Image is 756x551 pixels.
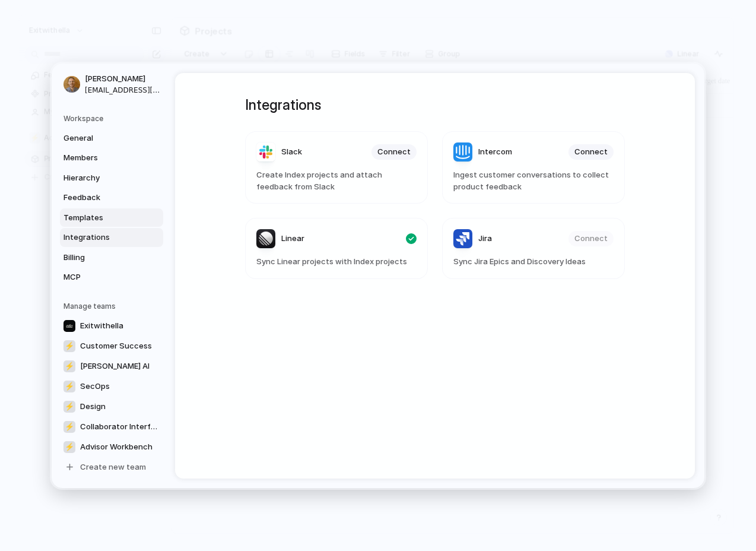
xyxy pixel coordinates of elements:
span: Feedback [63,192,139,204]
a: Feedback [60,188,163,207]
a: Members [60,148,163,167]
a: Templates [60,208,163,227]
a: Exitwithella [60,316,165,335]
span: Design [80,400,106,412]
span: Sync Jira Epics and Discovery Ideas [453,256,614,268]
span: Billing [63,251,139,263]
span: Connect [377,146,411,158]
a: Hierarchy [60,168,163,187]
h5: Account [63,54,163,65]
button: Connect [568,144,614,160]
h1: Integrations [245,94,625,116]
div: ⚡ [63,360,75,372]
div: ⚡ [63,420,75,432]
a: ⚡Customer Success [60,336,165,355]
span: Create Index projects and attach feedback from Slack [256,169,417,192]
span: Intercom [478,146,512,158]
a: ⚡[PERSON_NAME] AI [60,356,165,375]
div: ⚡ [63,400,75,412]
span: Integrations [63,232,139,243]
span: Slack [281,146,302,158]
span: [PERSON_NAME] [85,73,161,85]
span: Collaborator Interface [80,420,161,432]
h5: Workspace [63,113,163,123]
span: General [63,132,139,144]
span: Exitwithella [80,319,123,331]
span: Customer Success [80,340,152,351]
a: Create new team [60,457,165,476]
div: ⚡ [63,380,75,392]
span: Advisor Workbench [80,441,153,452]
span: Create new team [80,461,146,473]
span: SecOps [80,380,110,392]
span: [PERSON_NAME] AI [80,360,150,372]
span: Ingest customer conversations to collect product feedback [453,169,614,192]
span: Linear [281,233,304,245]
a: ⚡SecOps [60,376,165,395]
span: Templates [63,211,139,223]
div: ⚡ [63,340,75,351]
span: Hierarchy [63,172,139,183]
h5: Manage teams [63,300,163,311]
a: ⚡Advisor Workbench [60,437,165,456]
span: Members [63,152,139,164]
span: Jira [478,233,492,245]
a: ⚡Design [60,397,165,416]
span: Sync Linear projects with Index projects [256,256,417,268]
a: Integrations [60,228,163,247]
span: [EMAIL_ADDRESS][DOMAIN_NAME] [85,84,161,95]
a: Billing [60,248,163,267]
span: Connect [574,146,608,158]
a: ⚡Collaborator Interface [60,417,165,436]
a: General [60,128,163,147]
div: ⚡ [63,441,75,452]
a: MCP [60,268,163,287]
button: Connect [371,144,417,160]
span: MCP [63,271,139,283]
a: [PERSON_NAME][EMAIL_ADDRESS][DOMAIN_NAME] [60,69,163,99]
